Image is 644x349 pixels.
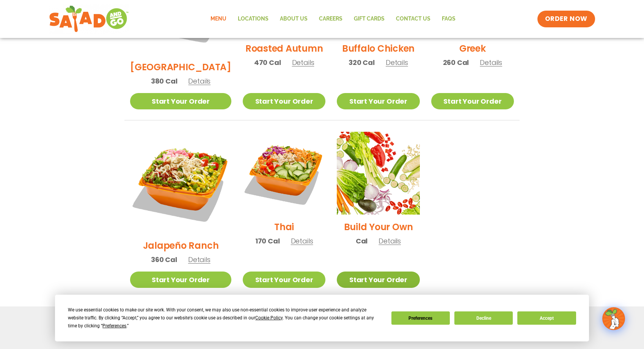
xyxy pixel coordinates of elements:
img: Product photo for Thai Salad [243,132,325,215]
span: Details [386,58,408,67]
img: wpChatIcon [603,308,624,329]
img: new-SAG-logo-768×292 [49,4,129,34]
div: Cookie Consent Prompt [55,295,589,341]
span: 380 Cal [151,76,177,86]
h2: [GEOGRAPHIC_DATA] [130,60,231,74]
h2: Roasted Autumn [245,42,323,55]
span: Details [379,236,401,246]
button: Preferences [391,311,450,325]
button: Decline [454,311,513,325]
a: FAQs [436,10,461,28]
span: Preferences [102,323,126,328]
a: Start Your Order [337,93,419,109]
span: Details [188,255,210,264]
a: Locations [232,10,274,28]
a: Start Your Order [130,272,231,288]
a: Start Your Order [337,272,419,288]
a: About Us [274,10,313,28]
a: Start Your Order [130,93,231,109]
h2: Thai [274,220,294,234]
a: Start Your Order [243,272,325,288]
h2: Build Your Own [344,220,413,234]
span: 260 Cal [443,57,469,68]
span: ORDER NOW [545,14,587,24]
h2: Greek [459,42,486,55]
button: Accept [517,311,576,325]
a: Start Your Order [243,93,325,109]
span: 320 Cal [349,57,375,68]
span: Cal [356,236,368,246]
span: 470 Cal [254,57,281,68]
span: 170 Cal [255,236,280,246]
span: Details [188,76,210,86]
img: Product photo for Jalapeño Ranch Salad [130,132,231,233]
a: Careers [313,10,348,28]
span: Details [480,58,502,67]
a: ORDER NOW [537,11,595,27]
h2: Jalapeño Ranch [143,239,219,252]
a: GIFT CARDS [348,10,390,28]
span: 360 Cal [151,254,177,265]
span: Details [291,236,313,246]
nav: Menu [205,10,461,28]
a: Start Your Order [431,93,514,109]
div: We use essential cookies to make our site work. With your consent, we may also use non-essential ... [68,306,382,330]
a: Contact Us [390,10,436,28]
h2: Buffalo Chicken [342,42,415,55]
a: Menu [205,10,232,28]
img: Product photo for Build Your Own [337,132,419,215]
span: Cookie Policy [255,315,283,321]
span: Details [292,58,314,67]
